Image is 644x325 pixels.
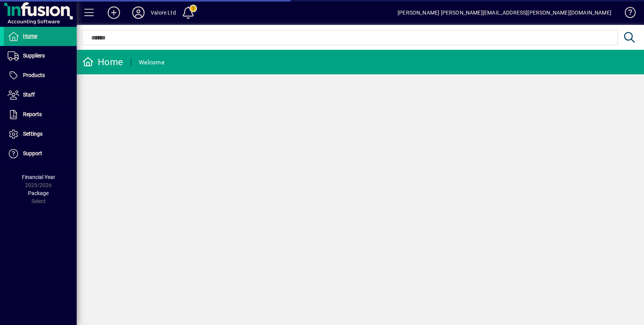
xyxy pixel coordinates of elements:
[23,131,43,137] span: Settings
[23,150,42,156] span: Support
[22,174,55,180] span: Financial Year
[619,2,634,26] a: Knowledge Base
[4,66,77,85] a: Products
[23,33,37,39] span: Home
[82,56,123,68] div: Home
[102,6,126,20] button: Add
[139,56,164,69] div: Welcome
[4,105,77,124] a: Reports
[4,46,77,66] a: Suppliers
[4,85,77,105] a: Staff
[23,111,42,117] span: Reports
[151,7,176,19] div: Valore Ltd
[23,72,45,78] span: Products
[126,6,151,20] button: Profile
[23,92,35,98] span: Staff
[398,7,611,19] div: [PERSON_NAME] [PERSON_NAME][EMAIL_ADDRESS][PERSON_NAME][DOMAIN_NAME]
[23,53,45,59] span: Suppliers
[4,144,77,163] a: Support
[28,190,49,196] span: Package
[4,125,77,144] a: Settings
